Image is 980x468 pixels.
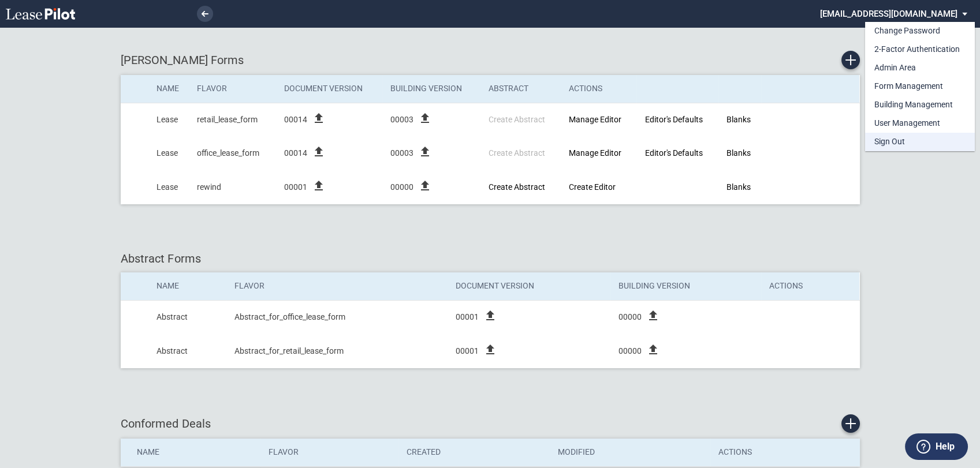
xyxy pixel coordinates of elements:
div: Admin Area [874,62,916,74]
div: 2-Factor Authentication [874,44,960,55]
div: User Management [874,118,940,129]
button: Help [905,433,968,460]
div: Change Password [874,25,940,37]
div: Form Management [874,81,943,92]
div: Building Management [874,99,953,111]
div: Sign Out [874,136,905,148]
label: Help [936,439,955,454]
